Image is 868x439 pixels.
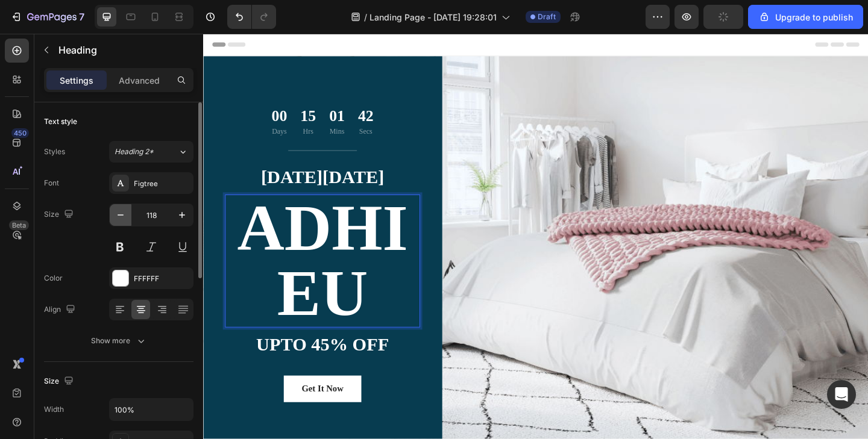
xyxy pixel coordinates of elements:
button: Show more [44,330,193,352]
span: Landing Page - [DATE] 19:28:01 [370,11,497,23]
p: Settings [60,74,93,87]
iframe: Design area [203,34,868,439]
div: Upgrade to publish [758,11,853,23]
div: Size [44,373,76,390]
button: Upgrade to publish [748,5,863,29]
div: FFFFFF [134,273,190,284]
div: 450 [11,128,29,138]
div: Size [44,207,76,223]
span: / [364,11,367,23]
div: Font [44,178,59,188]
span: Draft [538,11,556,22]
div: Text style [44,116,77,127]
div: Color [44,273,63,284]
p: 7 [79,10,84,24]
div: Show more [91,335,147,347]
div: Undo/Redo [227,5,276,29]
button: 7 [5,5,90,29]
div: Width [44,404,64,415]
input: Auto [110,399,193,420]
button: Heading 2* [109,141,193,163]
div: Beta [9,220,29,230]
div: Styles [44,146,65,157]
p: Advanced [119,74,160,87]
div: Figtree [134,178,190,189]
span: Heading 2* [115,146,154,157]
div: Open Intercom Messenger [827,380,856,409]
div: Align [44,302,78,318]
p: Heading [58,43,189,57]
